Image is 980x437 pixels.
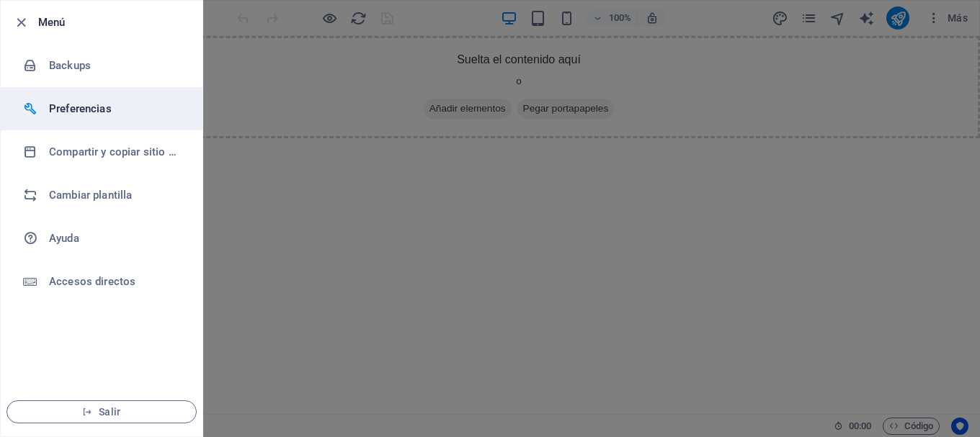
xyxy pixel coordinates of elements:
[460,63,557,83] span: Pegar portapapeles
[49,230,182,247] h6: Ayuda
[49,143,182,161] h6: Compartir y copiar sitio web
[366,63,454,83] span: Añadir elementos
[49,186,182,204] h6: Cambiar plantilla
[1,217,202,260] a: Ayuda
[6,400,197,423] button: Salir
[49,57,182,74] h6: Backups
[19,406,184,418] span: Salir
[49,273,182,290] h6: Accesos directos
[38,14,191,31] h6: Menú
[49,100,182,117] h6: Preferencias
